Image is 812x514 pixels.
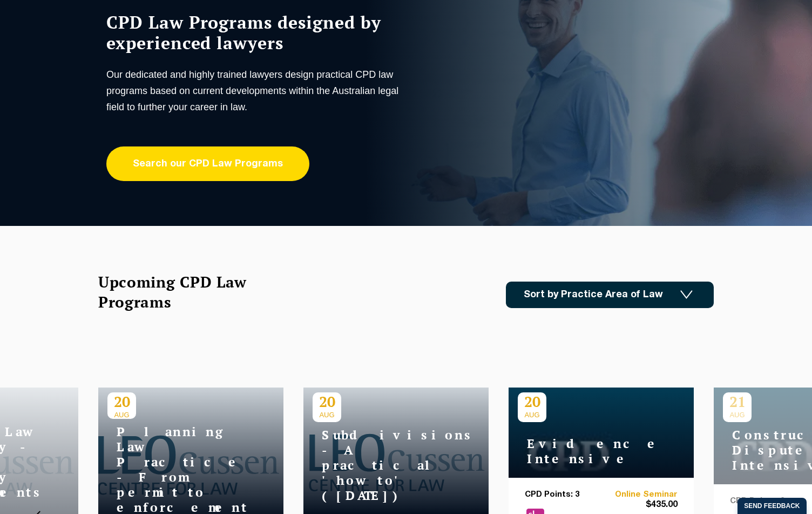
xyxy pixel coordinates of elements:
[98,272,274,312] h2: Upcoming CPD Law Programs
[106,12,403,53] h1: CPD Law Programs designed by experienced lawyers
[107,411,136,419] span: AUG
[106,146,309,181] a: Search our CPD Law Programs
[313,392,341,411] p: 20
[313,411,341,419] span: AUG
[525,490,601,499] p: CPD Points: 3
[313,428,448,503] h4: Subdivisions - A practical 'how to' ([DATE])
[106,66,403,115] p: Our dedicated and highly trained lawyers design practical CPD law programs based on current devel...
[506,282,714,308] a: Sort by Practice Area of Law
[518,411,546,419] span: AUG
[518,392,546,411] p: 20
[518,436,653,466] h4: Evidence Intensive
[601,499,678,511] span: $435.00
[107,392,136,411] p: 20
[601,490,678,499] a: Online Seminar
[680,290,693,299] img: Icon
